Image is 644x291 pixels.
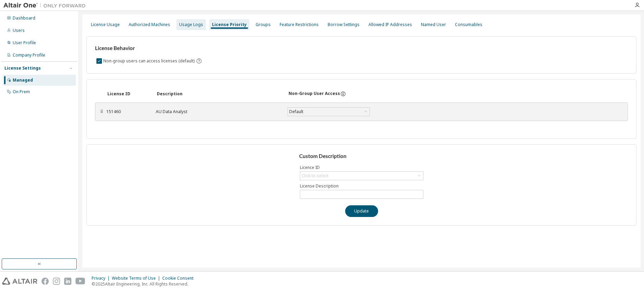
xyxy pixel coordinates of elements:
[368,22,412,27] div: Allowed IP Addresses
[289,91,340,97] div: Non-Group User Access
[99,109,104,114] div: ⠿
[13,15,35,21] div: Dashboard
[91,22,120,27] div: License Usage
[95,45,201,52] h3: License Behavior
[300,183,423,189] label: License Description
[112,276,162,281] div: Website Terms of Use
[53,278,60,285] img: instagram.svg
[3,2,89,9] img: Altair One
[179,22,203,27] div: Usage Logs
[280,22,319,27] div: Feature Restrictions
[421,22,446,27] div: Named User
[288,108,370,116] div: Default
[328,22,360,27] div: Borrow Settings
[106,109,148,114] div: 151460
[13,40,36,46] div: User Profile
[302,173,328,179] div: Click to select
[4,65,41,71] div: License Settings
[75,278,85,285] img: youtube.svg
[300,165,423,170] label: Licence ID
[13,89,30,95] div: On Prem
[13,52,45,58] div: Company Profile
[157,91,280,97] div: Description
[92,281,198,287] p: © 2025 Altair Engineering, Inc. All Rights Reserved.
[345,205,378,217] button: Update
[42,278,49,285] img: facebook.svg
[288,108,304,116] div: Default
[212,22,247,27] div: License Priority
[129,22,170,27] div: Authorized Machines
[300,172,423,180] div: Click to select
[162,276,198,281] div: Cookie Consent
[13,28,25,33] div: Users
[92,276,112,281] div: Privacy
[156,109,279,114] div: AU Data Analyst
[103,57,196,65] label: Non-group users can access licenses (default)
[299,153,424,160] h3: Custom Description
[196,58,202,64] svg: By default any user not assigned to any group can access any license. Turn this setting off to di...
[2,278,37,285] img: altair_logo.svg
[455,22,482,27] div: Consumables
[13,77,33,83] div: Managed
[64,278,71,285] img: linkedin.svg
[256,22,271,27] div: Groups
[107,91,149,97] div: License ID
